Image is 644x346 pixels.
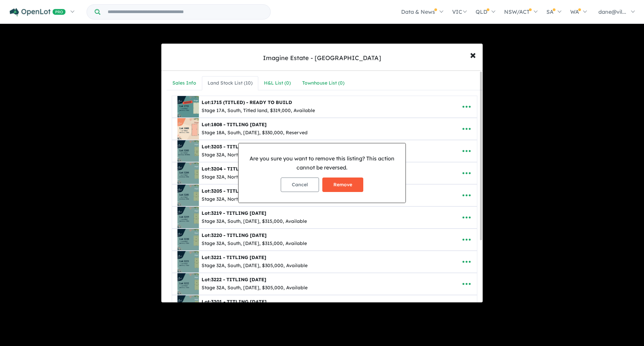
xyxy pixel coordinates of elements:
button: Cancel [281,178,319,192]
span: dane@vil... [598,8,626,15]
button: Remove [322,178,363,192]
input: Try estate name, suburb, builder or developer [102,5,269,19]
p: Are you sure you want to remove this listing? This action cannot be reversed. [244,154,400,172]
img: Openlot PRO Logo White [10,8,66,16]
